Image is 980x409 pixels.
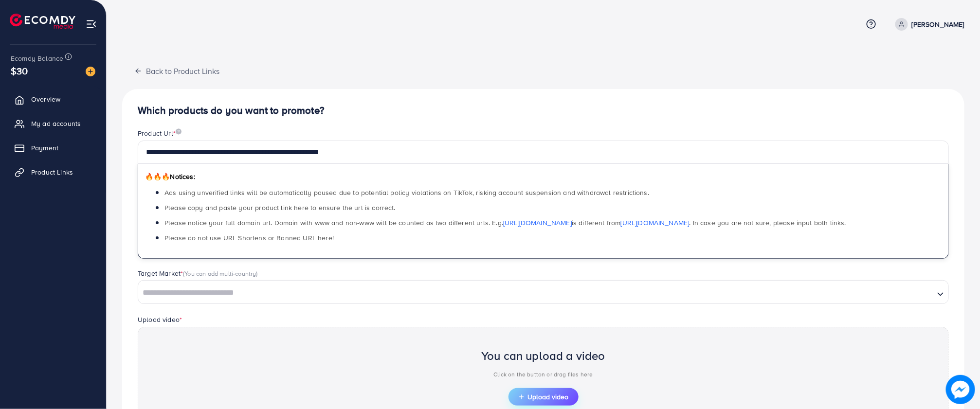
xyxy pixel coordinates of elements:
h4: Which products do you want to promote? [138,105,949,117]
span: 🔥🔥🔥 [145,172,170,181]
span: Ecomdy Balance [11,53,63,63]
img: menu [86,18,97,30]
p: [PERSON_NAME] [912,18,964,30]
span: My ad accounts [31,119,81,128]
img: image [176,128,181,135]
a: [URL][DOMAIN_NAME] [503,218,572,228]
label: Product Url [138,128,181,138]
span: Ads using unverified links will be automatically paused due to potential policy violations on Tik... [164,188,649,197]
a: [PERSON_NAME] [891,18,964,31]
img: image [947,376,974,403]
h2: You can upload a video [481,349,605,363]
a: Product Links [7,162,99,182]
input: Search for option [139,285,933,301]
img: image [86,67,95,76]
a: Overview [7,89,99,109]
span: $30 [11,64,28,78]
button: Upload video [508,388,579,406]
a: [URL][DOMAIN_NAME] [621,218,690,228]
label: Upload video [138,315,182,324]
span: Overview [31,94,60,104]
span: Please do not use URL Shortens or Banned URL here! [164,233,334,243]
span: Please copy and paste your product link here to ensure the url is correct. [164,203,396,213]
button: Back to Product Links [122,60,232,81]
span: Upload video [518,393,569,400]
a: Payment [7,138,99,158]
span: Payment [31,143,58,153]
span: (You can add multi-country) [183,269,257,278]
span: Please notice your full domain url. Domain with www and non-www will be counted as two different ... [164,218,846,228]
div: Search for option [138,280,949,303]
p: Click on the button or drag files here [481,369,605,380]
span: Product Links [31,167,73,177]
label: Target Market [138,268,258,278]
span: Notices: [145,172,195,181]
a: My ad accounts [7,114,99,133]
img: logo [10,14,75,29]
